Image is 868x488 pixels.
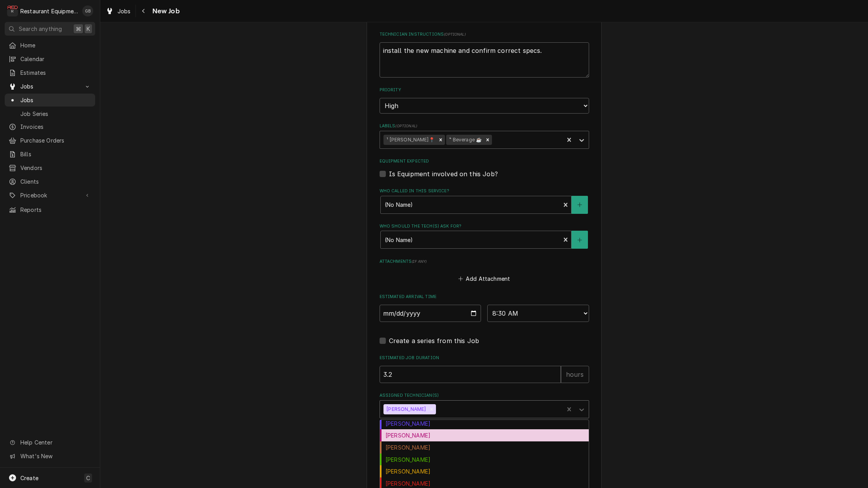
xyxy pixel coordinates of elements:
[76,25,81,33] span: ⌘
[82,5,93,16] div: Gary Beaver's Avatar
[389,169,498,179] label: Is Equipment involved on this Job?
[7,5,18,16] div: Restaurant Equipment Diagnostics's Avatar
[380,454,589,466] div: [PERSON_NAME]
[427,404,436,414] div: Remove Kaleb Lewis
[380,188,589,213] div: Who called in this service?
[571,231,588,249] button: Create New Contact
[82,5,93,16] div: GB
[5,39,95,52] a: Home
[457,273,512,284] button: Add Attachment
[86,474,90,482] span: C
[380,31,589,38] label: Technician Instructions
[380,223,589,249] div: Who should the tech(s) ask for?
[380,418,589,430] div: [PERSON_NAME]
[571,196,588,214] button: Create New Contact
[446,135,483,145] div: ⁴ Beverage ☕
[5,203,95,216] a: Reports
[561,366,589,383] div: hours
[20,69,91,77] span: Estimates
[20,123,91,131] span: Invoices
[20,438,90,446] span: Help Center
[577,237,582,243] svg: Create New Contact
[5,22,95,36] button: Search anything⌘K
[395,124,417,128] span: ( optional )
[5,94,95,107] a: Jobs
[380,429,589,441] div: [PERSON_NAME]
[20,475,38,481] span: Create
[380,294,589,300] label: Estimated Arrival Time
[383,404,427,414] div: [PERSON_NAME]
[20,55,91,63] span: Calendar
[20,191,80,199] span: Pricebook
[20,177,91,186] span: Clients
[380,465,589,477] div: [PERSON_NAME]
[5,450,95,463] a: Go to What's New
[383,135,436,145] div: ¹ [PERSON_NAME]📍
[380,123,589,129] label: Labels
[577,202,582,208] svg: Create New Contact
[7,5,18,16] div: R
[380,392,589,418] div: Assigned Technician(s)
[380,355,589,361] label: Estimated Job Duration
[5,436,95,449] a: Go to Help Center
[380,188,589,194] label: Who called in this service?
[20,452,90,460] span: What's New
[487,305,589,322] select: Time Select
[380,355,589,383] div: Estimated Job Duration
[380,87,589,113] div: Priority
[5,134,95,147] a: Purchase Orders
[380,258,589,284] div: Attachments
[20,136,91,145] span: Purchase Orders
[380,223,589,230] label: Who should the tech(s) ask for?
[5,175,95,188] a: Clients
[5,107,95,120] a: Job Series
[5,80,95,93] a: Go to Jobs
[389,336,479,345] label: Create a series from this Job
[380,158,589,164] label: Equipment Expected
[5,161,95,174] a: Vendors
[20,82,80,90] span: Jobs
[380,158,589,178] div: Equipment Expected
[20,164,91,172] span: Vendors
[380,258,589,265] label: Attachments
[87,25,90,33] span: K
[5,66,95,79] a: Estimates
[380,441,589,454] div: [PERSON_NAME]
[5,120,95,133] a: Invoices
[5,148,95,161] a: Bills
[5,52,95,65] a: Calendar
[20,7,78,15] div: Restaurant Equipment Diagnostics
[380,42,589,78] textarea: install the new machine and confirm correct specs.
[20,41,91,49] span: Home
[380,294,589,322] div: Estimated Arrival Time
[436,135,445,145] div: Remove ¹ Beckley📍
[137,5,150,17] button: Navigate back
[118,7,131,15] span: Jobs
[380,305,481,322] input: Date
[150,6,180,16] span: New Job
[103,5,134,18] a: Jobs
[380,31,589,77] div: Technician Instructions
[20,206,91,214] span: Reports
[380,87,589,93] label: Priority
[19,25,62,33] span: Search anything
[20,110,91,118] span: Job Series
[483,135,492,145] div: Remove ⁴ Beverage ☕
[5,189,95,202] a: Go to Pricebook
[380,123,589,148] div: Labels
[20,150,91,158] span: Bills
[444,32,466,36] span: ( optional )
[412,259,427,264] span: ( if any )
[20,96,91,104] span: Jobs
[380,392,589,399] label: Assigned Technician(s)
